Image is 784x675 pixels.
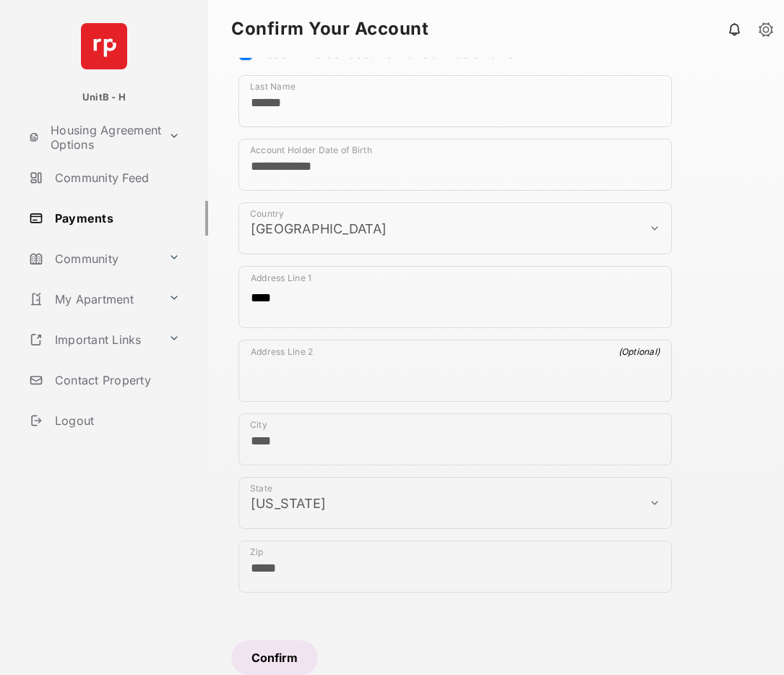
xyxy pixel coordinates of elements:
[23,241,163,276] a: Community
[238,413,672,465] div: payment_method_screening[postal_addresses][locality]
[81,23,127,69] img: svg+xml;base64,PHN2ZyB4bWxucz0iaHR0cDovL3d3dy53My5vcmcvMjAwMC9zdmciIHdpZHRoPSI2NCIgaGVpZ2h0PSI2NC...
[23,322,163,357] a: Important Links
[231,20,428,38] strong: Confirm Your Account
[23,282,163,317] a: My Apartment
[238,541,672,593] div: payment_method_screening[postal_addresses][postalCode]
[238,477,672,529] div: payment_method_screening[postal_addresses][administrativeArea]
[23,120,163,155] a: Housing Agreement Options
[231,640,318,675] button: Confirm
[238,266,672,328] div: payment_method_screening[postal_addresses][addressLine1]
[23,403,208,438] a: Logout
[82,90,126,105] p: UnitB - H
[23,363,208,397] a: Contact Property
[23,160,208,195] a: Community Feed
[238,202,672,254] div: payment_method_screening[postal_addresses][country]
[23,201,208,236] a: Payments
[238,340,672,402] div: payment_method_screening[postal_addresses][addressLine2]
